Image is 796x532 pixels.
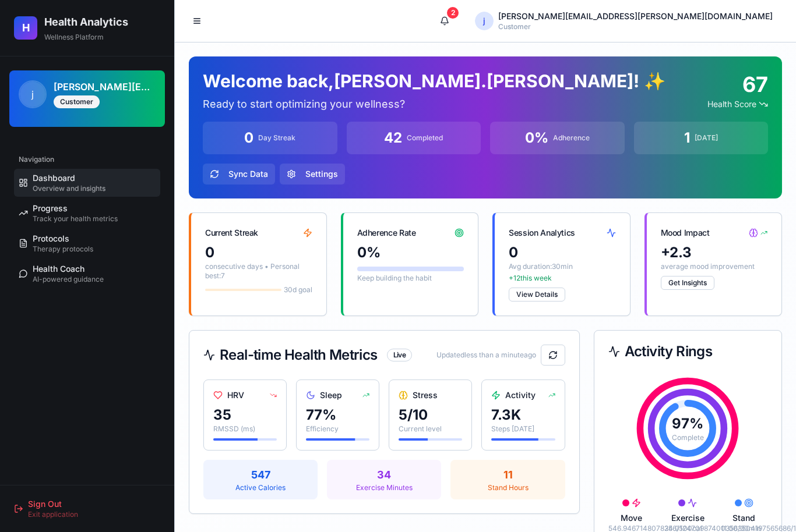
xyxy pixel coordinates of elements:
p: consecutive days • Personal best: 7 [205,262,312,281]
div: 42 [384,129,402,147]
div: Complete [672,433,704,442]
h3: [PERSON_NAME][EMAIL_ADDRESS][PERSON_NAME][DOMAIN_NAME] [54,80,156,94]
span: ✨ [644,70,665,91]
a: Health Analytics [44,14,160,30]
div: Day Streak [258,133,295,143]
div: [PERSON_NAME][EMAIL_ADDRESS][PERSON_NAME][DOMAIN_NAME] [498,10,773,22]
span: Sleep [320,389,342,401]
div: Customer [498,22,773,31]
span: Track your health metrics [33,214,118,224]
div: Activity Rings [608,345,767,359]
div: Efficiency [306,424,369,434]
button: 2 [433,9,456,33]
button: 1[DATE] [634,122,769,154]
div: RMSSD (ms) [213,424,277,434]
div: Adherence [553,133,590,143]
div: 0 [244,129,253,147]
div: Session Analytics [509,227,575,239]
span: j [475,12,494,30]
div: 11 [457,467,558,483]
p: average mood improvement [661,262,768,271]
p: Ready to start optimizing your wellness? [203,96,665,112]
div: 5 /10 [399,406,462,424]
span: Protocols [33,233,69,244]
div: Exercise [664,512,711,524]
div: 547 [210,467,311,483]
a: H [14,16,37,40]
div: 1 [684,129,690,147]
p: + 12 this week [509,274,616,283]
span: Stress [413,389,438,401]
div: 67 [707,73,768,96]
button: Settings [280,164,345,185]
span: Activity [505,389,536,401]
button: 42Completed [347,122,481,154]
h1: Welcome back, [PERSON_NAME].[PERSON_NAME] ! [203,70,665,91]
span: Exit application [28,510,78,519]
div: Customer [54,95,100,108]
div: Current level [399,424,462,434]
div: 34 [334,467,434,483]
div: Completed [407,133,443,143]
div: Health Score [707,98,768,110]
span: Updated less than a minute ago [436,350,536,360]
div: 7.3 K [491,406,555,424]
a: ProgressTrack your health metrics [14,199,160,227]
div: 0 % [357,243,464,262]
div: Navigation [14,150,160,169]
div: Adherence Rate [357,227,416,239]
span: Dashboard [33,172,75,184]
div: Exercise Minutes [334,483,434,492]
span: Overview and insights [33,184,105,193]
div: [DATE] [695,133,718,143]
span: Sign Out [28,498,62,510]
button: 0%Adherence [490,122,625,154]
div: Mood Impact [661,227,710,239]
span: Health Coach [33,263,84,275]
div: Stand [721,512,767,524]
div: 35 [213,406,277,424]
span: H [22,20,30,36]
div: 77 % [306,406,369,424]
div: Live [387,349,413,361]
div: Move [608,512,655,524]
a: ProtocolsTherapy protocols [14,229,160,257]
div: 2 [447,7,459,19]
div: 97 % [672,414,704,433]
a: DashboardOverview and insights [14,169,160,197]
button: View Details [509,288,565,302]
div: 0 % [525,129,548,147]
div: Real-time Health Metrics [203,348,412,362]
p: Avg duration: 30 min [509,262,616,271]
span: Progress [33,203,68,214]
span: HRV [227,389,244,401]
div: 0 [509,243,616,262]
button: j[PERSON_NAME][EMAIL_ADDRESS][PERSON_NAME][DOMAIN_NAME]Customer [466,9,782,33]
p: Keep building the habit [357,274,464,283]
span: 30d goal [284,285,312,295]
div: Steps [DATE] [491,424,555,434]
span: Therapy protocols [33,244,93,254]
button: Sign OutExit application [9,495,165,523]
div: 0 [205,243,312,262]
div: Current Streak [205,227,258,239]
span: AI-powered guidance [33,275,104,284]
div: + 2.3 [661,243,768,262]
div: Stand Hours [457,483,558,492]
button: Get Insights [661,276,714,290]
button: Sync Data [203,164,275,185]
p: Wellness Platform [44,33,160,42]
a: Health CoachAI-powered guidance [14,260,160,288]
span: j [20,81,45,107]
button: 0Day Streak [203,122,337,154]
div: Active Calories [210,483,311,492]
